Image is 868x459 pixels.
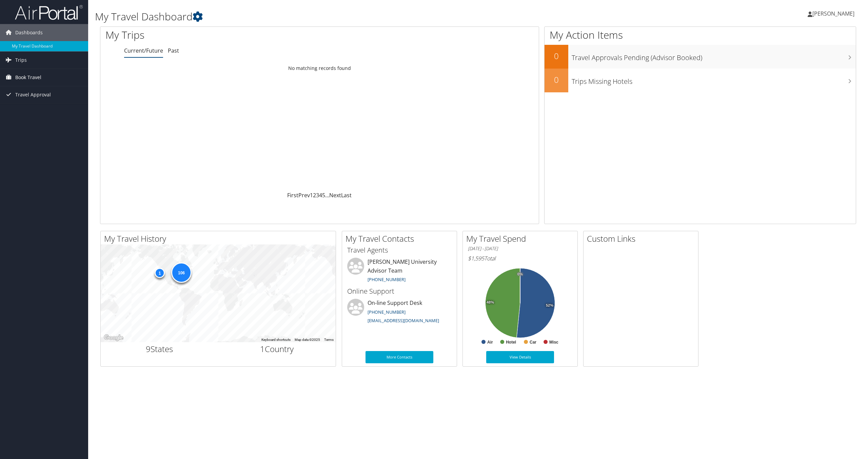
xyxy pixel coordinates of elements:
[549,340,558,345] text: Misc
[347,245,452,255] h3: Travel Agents
[572,73,856,86] h3: Trips Missing Hotels
[468,255,484,262] span: $1,595
[808,3,861,24] a: [PERSON_NAME]
[15,24,43,41] span: Dashboards
[146,343,151,354] span: 9
[546,304,553,308] tspan: 52%
[812,10,854,17] span: [PERSON_NAME]
[530,340,536,345] text: Car
[319,191,322,199] a: 4
[104,233,336,244] h2: My Travel History
[572,50,856,62] h3: Travel Approvals Pending (Advisor Booked)
[15,4,83,20] img: airportal-logo.png
[260,343,265,354] span: 1
[325,191,329,199] span: …
[223,343,331,355] h2: Country
[313,191,316,199] a: 2
[310,191,313,199] a: 1
[344,299,455,327] li: On-line Support Desk
[368,317,439,324] a: [EMAIL_ADDRESS][DOMAIN_NAME]
[287,191,298,199] a: First
[487,340,493,345] text: Air
[15,52,27,69] span: Trips
[368,276,406,282] a: [PHONE_NUMBER]
[466,233,577,244] h2: My Travel Spend
[324,338,334,342] a: Terms (opens in new tab)
[95,10,606,24] h1: My Travel Dashboard
[545,28,856,42] h1: My Action Items
[487,300,494,305] tspan: 48%
[506,340,516,345] text: Hotel
[15,86,51,103] span: Travel Approval
[155,268,165,278] div: 1
[346,233,457,244] h2: My Travel Contacts
[347,287,452,296] h3: Online Support
[468,245,572,252] h6: [DATE] - [DATE]
[517,272,523,276] tspan: 0%
[106,343,213,355] h2: States
[100,62,539,74] td: No matching records found
[366,351,433,363] a: More Contacts
[545,45,856,69] a: 0Travel Approvals Pending (Advisor Booked)
[344,258,455,286] li: [PERSON_NAME] University Advisor Team
[468,255,572,262] h6: Total
[261,337,291,342] button: Keyboard shortcuts
[545,50,568,62] h2: 0
[124,47,163,54] a: Current/Future
[368,309,406,315] a: [PHONE_NUMBER]
[545,69,856,92] a: 0Trips Missing Hotels
[102,333,125,342] a: Open this area in Google Maps (opens a new window)
[168,47,179,54] a: Past
[298,191,310,199] a: Prev
[322,191,325,199] a: 5
[545,74,568,86] h2: 0
[15,69,41,86] span: Book Travel
[171,262,191,283] div: 106
[316,191,319,199] a: 3
[341,191,352,199] a: Last
[105,28,351,42] h1: My Trips
[102,333,125,342] img: Google
[329,191,341,199] a: Next
[587,233,698,244] h2: Custom Links
[295,338,320,342] span: Map data ©2025
[486,351,554,363] a: View Details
